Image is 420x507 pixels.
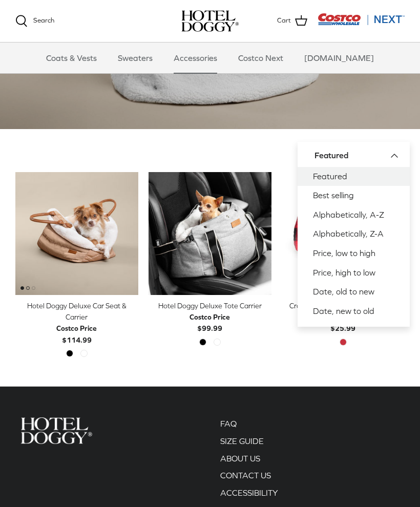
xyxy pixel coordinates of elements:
a: Alphabetically, A-Z [298,205,410,225]
a: Sweaters [109,43,162,73]
a: hoteldoggy.com hoteldoggycom [181,10,239,32]
a: Hotel Doggy Deluxe Car Seat & Carrier [15,172,138,295]
a: Accessories [164,43,226,73]
a: Search [15,15,54,27]
a: Costco Next [229,43,292,73]
b: $99.99 [190,311,230,332]
a: Best selling [298,186,410,205]
span: Featured [314,151,348,160]
a: [DOMAIN_NAME] [295,43,383,73]
button: Featured [314,144,405,167]
img: hoteldoggycom [181,10,239,32]
a: Featured [298,167,410,186]
a: Cart [277,14,307,28]
a: Hotel Doggy Deluxe Tote Carrier [149,172,271,295]
div: Secondary navigation [210,417,410,503]
span: Search [33,16,54,24]
a: Cranberry Red Holiday Pet Throw Costco Price$25.99 [282,300,405,334]
a: ABOUT US [220,454,260,463]
div: Hotel Doggy Deluxe Car Seat & Carrier [15,300,138,323]
div: Costco Price [190,311,230,323]
a: ACCESSIBILITY [220,488,278,497]
a: Coats & Vests [37,43,106,73]
a: Price, low to high [298,244,410,263]
div: Cranberry Red Holiday Pet Throw [282,300,405,311]
a: Date, old to new [298,282,410,302]
img: Costco Next [318,13,405,26]
a: Alphabetically, Z-A [298,224,410,244]
a: Price, high to low [298,263,410,283]
a: Date, new to old [298,302,410,321]
div: Hotel Doggy Deluxe Tote Carrier [149,300,271,311]
div: Costco Price [56,323,97,334]
a: Cranberry Red Holiday Pet Throw [282,172,405,295]
a: SIZE GUIDE [220,436,264,446]
b: $114.99 [56,323,97,344]
a: Hotel Doggy Deluxe Tote Carrier Costco Price$99.99 [149,300,271,334]
a: FAQ [220,419,237,428]
a: CONTACT US [220,471,271,480]
a: Visit Costco Next [318,19,405,27]
span: Cart [277,15,291,26]
a: Hotel Doggy Deluxe Car Seat & Carrier Costco Price$114.99 [15,300,138,346]
img: Hotel Doggy Costco Next [20,417,92,443]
